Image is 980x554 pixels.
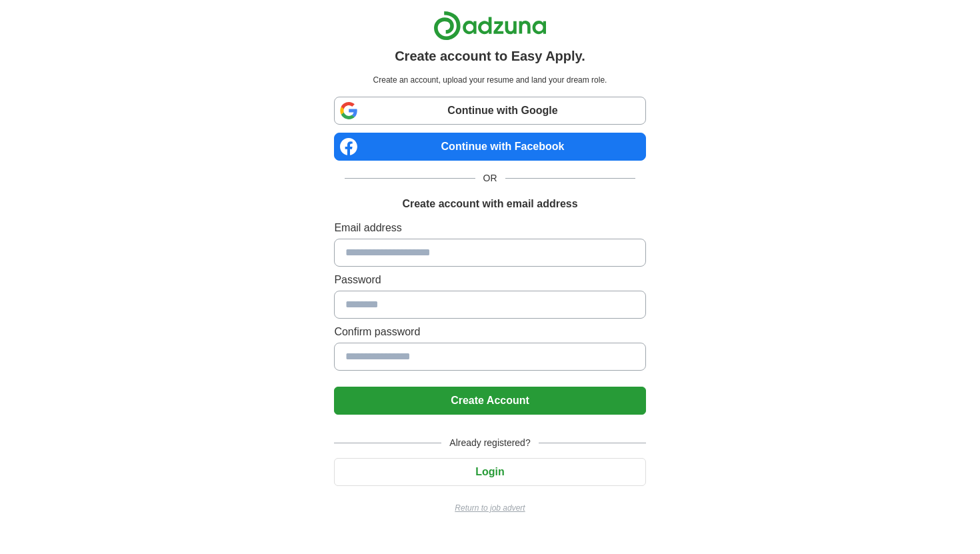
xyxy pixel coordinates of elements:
span: OR [475,171,505,185]
button: Login [334,458,645,486]
p: Create an account, upload your resume and land your dream role. [337,74,643,86]
a: Continue with Google [334,97,645,125]
a: Login [334,466,645,477]
img: Adzuna logo [433,11,547,41]
h1: Create account to Easy Apply. [395,46,585,66]
label: Email address [334,220,645,236]
h1: Create account with email address [402,196,577,212]
span: Already registered? [441,436,538,450]
a: Continue with Facebook [334,133,645,161]
label: Confirm password [334,324,645,340]
button: Create Account [334,387,645,415]
a: Return to job advert [334,502,645,514]
label: Password [334,272,645,288]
